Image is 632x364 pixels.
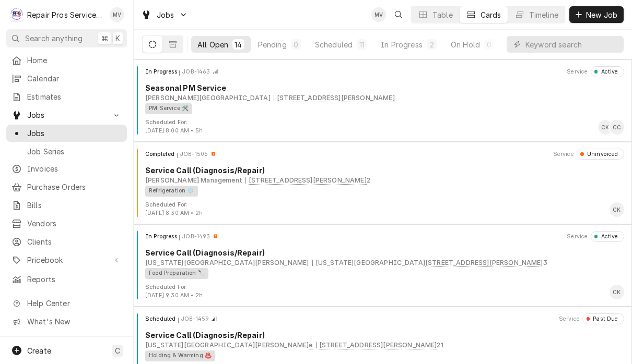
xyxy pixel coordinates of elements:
div: 11 [359,39,365,50]
span: [DATE] 8:00 AM • 5h [145,127,203,134]
a: Vendors [6,215,127,232]
div: Object Tag List [145,350,621,361]
div: Object Extra Context Header [559,315,580,323]
div: Card Header Primary Content [145,66,219,77]
span: C [115,345,120,356]
div: Caleb Kvale's Avatar [610,202,624,217]
div: Mindy Volker's Avatar [110,7,124,22]
div: Object ID [182,233,210,241]
div: Card Header [138,66,628,77]
span: Jobs [27,110,106,120]
div: Card Body [138,247,628,278]
div: Card Header [138,313,628,324]
div: In Progress [381,39,423,50]
span: Reports [27,274,122,285]
div: Timeline [529,9,558,20]
div: Object Title [145,82,624,93]
div: Object Extra Context Footer Value [145,292,203,300]
a: Jobs [6,125,127,142]
button: Search anything⌘K [6,29,127,47]
a: Go to Pricebook [6,251,127,269]
div: Object Extra Context Footer Label [145,118,203,127]
div: Object State [145,315,179,323]
div: Card Header Secondary Content [567,66,624,77]
div: Card Header [138,149,628,159]
div: Object Subtext [145,258,624,268]
div: Card Footer Extra Context [145,283,203,300]
div: Card Body [138,165,628,196]
div: Card Body [138,82,628,114]
span: Pricebook [27,254,106,265]
div: CK [610,285,624,299]
div: Object ID [182,68,210,76]
a: Go to Jobs [137,6,192,23]
div: Repair Pros Services Inc's Avatar [9,7,24,22]
div: Object Extra Context Header [567,68,588,76]
span: [DATE] 9:30 AM • 2h [145,292,203,299]
span: Search anything [25,33,83,44]
div: Cards [481,9,501,20]
span: K [115,33,120,44]
a: Job Series [6,143,127,160]
span: Purchase Orders [27,181,122,192]
div: Object Subtext Primary [145,258,309,268]
span: [DATE] 8:30 AM • 2h [145,210,203,216]
div: Card Footer [138,118,628,135]
div: Object Extra Context Footer Value [145,209,203,217]
div: Holding & Warming ♨️ [145,350,215,361]
div: Object Subtext Secondary [274,93,395,103]
a: Calendar [6,70,127,87]
div: MV [110,7,124,22]
div: Object Extra Context Header [553,150,574,159]
div: Object Status [577,149,624,159]
div: Object Extra Context Footer Label [145,201,203,209]
a: Go to Jobs [6,106,127,124]
span: Calendar [27,73,122,84]
div: Card Footer Primary Content [610,285,624,299]
span: Help Center [27,298,121,309]
input: Keyword search [525,36,618,53]
a: Bills [6,197,127,214]
div: Object Tag List [145,268,621,279]
div: Card Body [138,330,628,361]
div: Object Extra Context Footer Value [145,127,203,135]
div: Repair Pros Services Inc [27,9,104,20]
div: Object Title [145,330,624,341]
button: New Job [569,6,624,23]
div: Card Header Primary Content [145,231,219,241]
span: What's New [27,316,121,327]
a: Purchase Orders [6,178,127,196]
span: New Job [584,9,619,20]
div: 2 [429,39,435,50]
span: Jobs [27,128,122,139]
div: Card Footer Primary Content [610,202,624,217]
div: Card Header Secondary Content [559,313,624,324]
span: ⌘ [101,33,108,44]
span: Home [27,55,122,66]
a: Go to What's New [6,313,127,330]
div: Card Header [138,231,628,241]
div: Card Footer Extra Context [145,201,203,217]
div: Object Title [145,247,624,258]
div: Mindy Volker's Avatar [371,7,386,22]
div: Pending [258,39,287,50]
div: Card Footer Extra Context [145,118,203,135]
div: Object Title [145,165,624,176]
div: CK [598,120,613,135]
div: Caleb Kvale's Avatar [610,285,624,299]
span: Vendors [27,218,122,229]
a: Home [6,52,127,69]
div: Object Subtext Primary [145,93,271,103]
div: Job Card: JOB-1463 [134,59,632,142]
div: Card Footer [138,201,628,217]
a: Invoices [6,160,127,177]
div: Object Status [591,66,624,77]
div: 0 [486,39,493,50]
span: Clients [27,236,122,247]
div: Card Header Secondary Content [567,231,624,241]
div: Card Header Secondary Content [553,149,624,159]
div: 14 [235,39,242,50]
div: Job Card: JOB-1505 [134,142,632,224]
div: Object State [145,150,178,159]
div: Object Subtext Secondary [316,341,443,350]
